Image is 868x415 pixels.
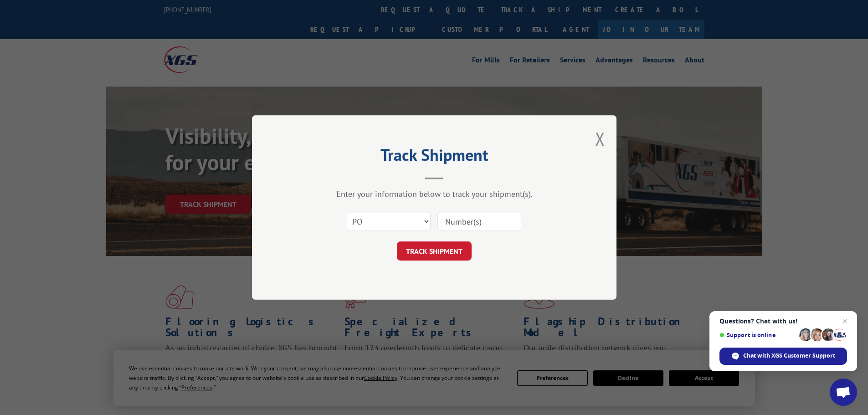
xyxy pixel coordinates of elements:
[298,189,571,199] div: Enter your information below to track your shipment(s).
[397,241,472,261] button: TRACK SHIPMENT
[839,316,850,327] span: Close chat
[437,212,521,231] input: Number(s)
[595,127,605,151] button: Close modal
[719,318,847,325] span: Questions? Chat with us!
[719,348,847,365] div: Chat with XGS Customer Support
[743,352,835,360] span: Chat with XGS Customer Support
[719,332,796,338] span: Support is online
[298,149,571,166] h2: Track Shipment
[830,379,857,406] div: Open chat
